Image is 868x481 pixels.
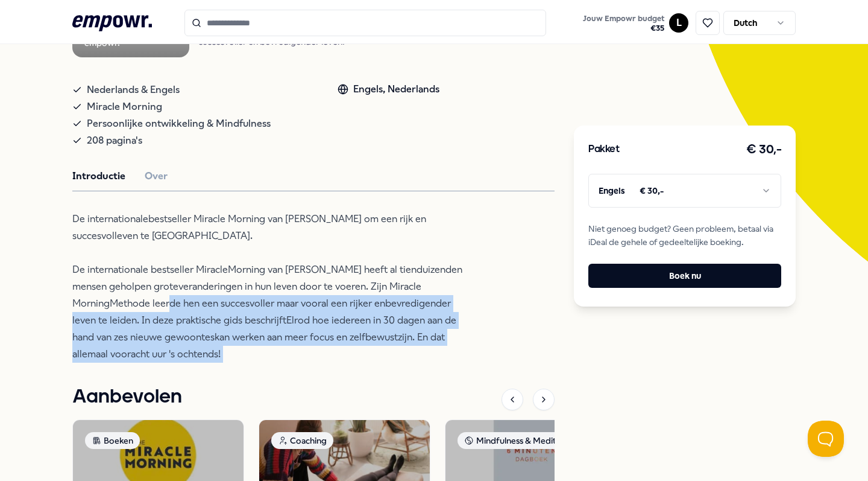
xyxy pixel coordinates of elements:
[85,432,140,449] div: Boeken
[72,168,125,184] button: Introductie
[669,13,688,33] button: L
[72,382,182,412] h1: Aanbevolen
[72,211,464,363] p: De internationalebestseller Miracle Morning van [PERSON_NAME] om een rijk en succesvolleven te [G...
[808,421,844,457] iframe: Help Scout Beacon - Open
[583,14,664,24] span: Jouw Empowr budget
[458,432,577,449] div: Mindfulness & Meditatie
[87,81,180,98] span: Nederlands & Engels
[145,168,168,184] button: Over
[588,264,781,288] button: Boek nu
[746,140,781,159] h3: € 30,-
[578,10,669,36] a: Jouw Empowr budget€35
[271,432,333,449] div: Coaching
[184,10,546,36] input: Search for products, categories or subcategories
[87,98,162,115] span: Miracle Morning
[338,81,439,97] div: Engels, Nederlands
[588,142,620,158] h3: Pakket
[583,24,664,33] span: € 35
[580,11,667,36] button: Jouw Empowr budget€35
[588,222,781,249] span: Niet genoeg budget? Geen probleem, betaal via iDeal de gehele of gedeeltelijke boeking.
[87,115,271,132] span: Persoonlijke ontwikkeling & Mindfulness
[87,132,142,149] span: 208 pagina's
